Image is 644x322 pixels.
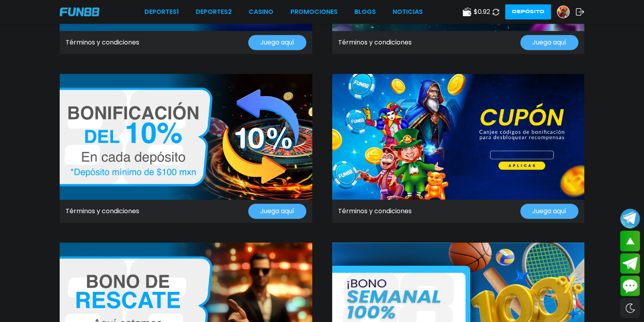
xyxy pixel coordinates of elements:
[290,7,338,17] a: Promociones
[505,4,551,19] button: Depósito
[249,7,273,17] a: CASINO
[66,206,139,216] a: Términos y condiciones
[196,7,232,17] a: Deportes2
[620,276,640,296] button: Contact customer service
[144,7,179,17] a: Deportes1
[248,35,306,50] button: Juega aquí
[393,7,423,17] a: NOTICIAS
[332,74,585,200] img: Promo Banner
[66,38,139,47] a: Términos y condiciones
[60,8,99,16] img: Company Logo
[557,6,576,18] a: Avatar
[557,6,569,18] img: Avatar
[354,7,376,17] a: BLOGS
[338,206,412,216] a: Términos y condiciones
[474,7,490,17] span: $ 0.92
[248,204,306,219] button: Juega aquí
[60,74,312,200] img: Promo Banner
[520,35,578,50] button: Juega aquí
[620,253,640,274] button: Join telegram
[620,298,640,318] div: Switch theme
[338,38,412,47] a: Términos y condiciones
[620,208,640,229] button: Join telegram channel
[520,204,578,219] button: Juega aquí
[620,231,640,251] button: scroll up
